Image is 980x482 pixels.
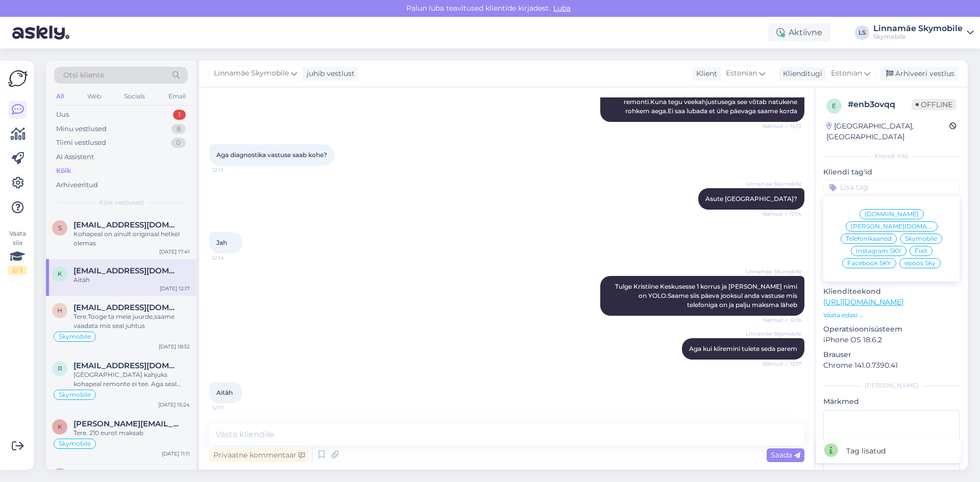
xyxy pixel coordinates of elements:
[763,360,801,368] span: Nähtud ✓ 12:17
[624,89,799,115] span: Jah.Te toote telefoni meie juurde ja siis vormistame seda remonti.Kuna tegu veekahjustusega see v...
[73,303,180,312] span: heidi.roosileht@gmail.com
[763,122,801,130] span: Nähtud ✓ 12:13
[763,316,801,324] span: Nähtud ✓ 12:16
[746,180,801,188] span: Linnamäe Skymobile
[848,98,912,111] div: # enb3ovqq
[58,224,62,232] span: S
[847,260,891,266] span: Facebook SKY
[823,311,960,320] p: Vaata edasi ...
[73,220,180,230] span: Selirand@gmail.com
[746,330,801,338] span: Linnamäe Skymobile
[873,24,963,33] div: Linnamäe Skymobile
[823,381,960,390] div: [PERSON_NAME]
[846,446,886,456] div: Tag lisatud
[823,335,960,345] p: iPhone OS 18.6.2
[905,236,937,242] span: Skymobile
[159,248,190,256] div: [DATE] 17:41
[823,151,960,161] div: Kliendi info
[851,223,933,230] span: [PERSON_NAME][DOMAIN_NAME]
[56,124,107,134] div: Minu vestlused
[162,450,190,458] div: [DATE] 11:11
[58,423,62,430] span: k
[73,275,190,285] div: Aitäh
[73,361,180,370] span: rait.polluveer@gmail.com
[768,23,830,42] div: Aktiivne
[823,396,960,407] p: Märkmed
[73,370,190,389] div: [GEOGRAPHIC_DATA] kahjuks kohapeal remonte ei tee. Aga seal võib [PERSON_NAME] 7 tp
[873,33,963,41] div: Skymobile
[303,68,355,79] div: juhib vestlust
[56,152,94,162] div: AI Assistent
[689,345,797,352] span: Aga kui kiiremini tulete seda parem
[63,70,104,81] span: Otsi kliente
[823,286,960,297] p: Klienditeekond
[173,110,186,120] div: 1
[59,334,91,340] span: Skymobile
[59,441,91,447] span: Skymobile
[746,268,801,275] span: Linnamäe Skymobile
[56,180,98,190] div: Arhiveeritud
[160,285,190,292] div: [DATE] 12:17
[56,138,106,148] div: Tiimi vestlused
[550,4,574,13] span: Luba
[159,343,190,350] div: [DATE] 18:32
[212,254,251,262] span: 12:14
[54,90,66,103] div: All
[73,428,190,438] div: Tere. 210 eurot maksab
[873,24,974,41] a: Linnamäe SkymobileSkymobile
[912,99,957,110] span: Offline
[692,68,717,79] div: Klient
[56,110,69,120] div: Uus
[915,248,927,254] span: Fixit
[823,180,960,195] input: Lisa tag
[8,266,27,275] div: 2 / 3
[158,401,190,409] div: [DATE] 15:24
[73,419,180,428] span: karel.golberg@gmail.com
[8,69,28,88] img: Askly Logo
[58,365,62,372] span: r
[823,324,960,335] p: Operatsioonisüsteem
[73,266,180,275] span: kadiko9001@gmail.com
[8,229,27,275] div: Vaata siia
[56,166,71,176] div: Kõik
[823,349,960,360] p: Brauser
[823,167,960,177] p: Kliendi tag'id
[771,450,800,460] span: Saada
[73,468,180,477] span: kristokikerpill73@gmail.com
[122,90,147,103] div: Socials
[57,307,62,314] span: h
[855,26,869,40] div: LS
[904,260,936,266] span: epoos Sky
[823,297,903,307] a: [URL][DOMAIN_NAME]
[846,236,892,242] span: Telefonikaaned
[880,67,959,81] div: Arhiveeri vestlus
[615,283,799,309] span: Tulge Kristiine Keskusesse 1 korrus ja [PERSON_NAME] nimi on YOLO.Saame siis päeva jooksul anda v...
[726,68,757,79] span: Estonian
[832,102,836,110] span: e
[73,230,190,248] div: Kohapeal on ainult originaal hetkel olemas
[214,68,289,79] span: Linnamäe Skymobile
[166,90,188,103] div: Email
[823,360,960,371] p: Chrome 141.0.7390.41
[73,312,190,331] div: Tere.Tooge ta meie juurde,saame vaadata mis seal juhtus
[763,210,801,218] span: Nähtud ✓ 12:14
[856,248,901,254] span: Instagram SKY
[212,166,251,174] span: 12:13
[85,90,103,103] div: Web
[99,198,143,207] span: Kõik vestlused
[58,270,62,277] span: k
[216,239,227,246] span: Jah
[59,392,91,398] span: Skymobile
[705,195,797,202] span: Asute [GEOGRAPHIC_DATA]?
[216,389,233,396] span: Aitäh
[209,448,309,462] div: Privaatne kommentaar
[171,138,186,148] div: 0
[216,151,327,159] span: Aga diagnostika vastuse saab kohe?
[779,68,822,79] div: Klienditugi
[826,121,949,142] div: [GEOGRAPHIC_DATA], [GEOGRAPHIC_DATA]
[171,124,186,134] div: 8
[212,404,251,412] span: 12:17
[865,211,919,217] span: [DOMAIN_NAME]
[831,68,862,79] span: Estonian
